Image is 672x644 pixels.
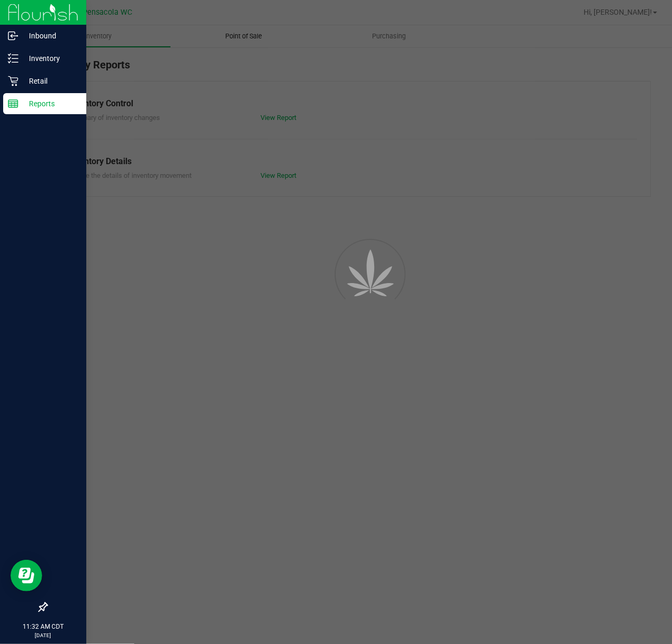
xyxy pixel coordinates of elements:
[18,52,82,65] p: Inventory
[18,75,82,87] p: Retail
[8,53,18,64] inline-svg: Inventory
[8,31,18,41] inline-svg: Inbound
[11,560,42,591] iframe: Resource center
[8,76,18,86] inline-svg: Retail
[5,631,82,639] p: [DATE]
[18,29,82,42] p: Inbound
[18,97,82,110] p: Reports
[5,622,82,631] p: 11:32 AM CDT
[8,98,18,109] inline-svg: Reports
